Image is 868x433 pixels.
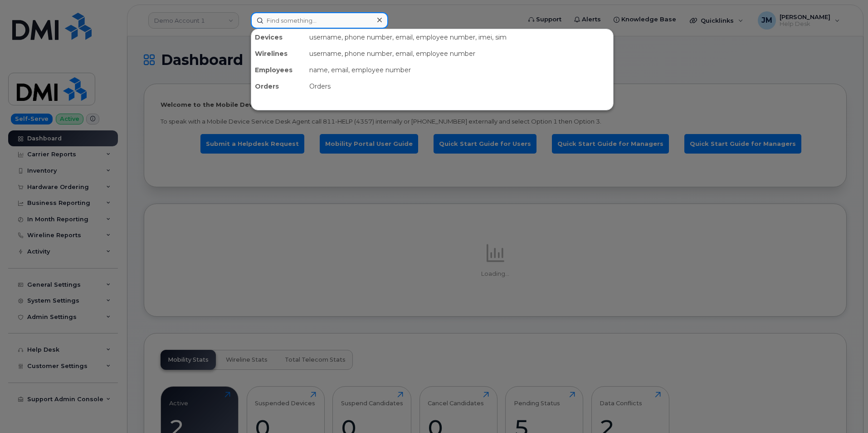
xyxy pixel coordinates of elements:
[251,62,306,78] div: Employees
[306,45,613,62] div: username, phone number, email, employee number
[251,45,306,62] div: Wirelines
[306,62,613,78] div: name, email, employee number
[251,78,306,95] div: Orders
[306,29,613,45] div: username, phone number, email, employee number, imei, sim
[306,78,613,95] div: Orders
[251,29,306,45] div: Devices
